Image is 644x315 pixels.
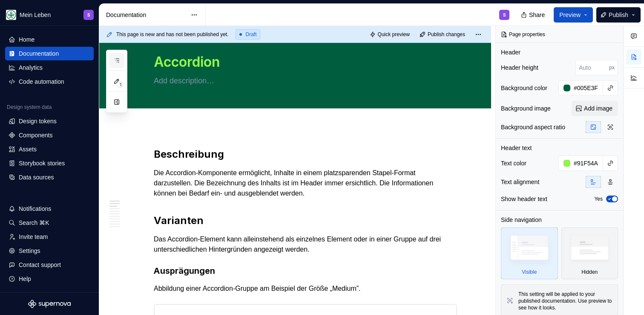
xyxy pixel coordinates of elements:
span: Publish [609,11,628,19]
button: Share [517,7,550,23]
button: Quick preview [367,28,414,40]
div: Text color [501,159,526,167]
button: Mein LebenS [2,6,97,24]
div: Storybook stories [19,159,65,167]
div: Visible [522,269,537,275]
div: Analytics [19,63,43,72]
button: Add image [572,101,618,116]
input: Auto [575,60,609,75]
div: S [503,11,506,18]
div: Mein Leben [20,11,51,19]
p: Die Accordion-Komponente ermöglicht, Inhalte in einem platzsparenden Stapel-Format darzustellen. ... [154,168,457,199]
h3: Ausprägungen [154,265,457,277]
div: Invite team [19,233,48,241]
div: Header text [501,144,532,152]
div: Settings [19,247,40,255]
div: Notifications [19,204,51,213]
button: Search ⌘K [5,216,94,230]
p: px [609,64,615,71]
a: Storybook stories [5,156,94,170]
span: Add image [584,104,612,113]
div: Header [501,48,520,57]
div: Hidden [581,269,598,275]
div: Hidden [561,227,618,279]
div: Components [19,131,52,139]
p: Abbildung einer Accordion-Gruppe am Beispiel der Größe „Medium”. [154,284,457,294]
a: Analytics [5,61,94,74]
div: Documentation [106,11,187,19]
button: Preview [554,7,593,23]
div: Visible [501,227,558,279]
a: Documentation [5,47,94,60]
div: This setting will be applied to your published documentation. Use preview to see how it looks. [518,291,612,311]
a: Components [5,128,94,142]
div: Documentation [19,49,59,58]
label: Yes [594,196,603,202]
span: Share [529,11,545,19]
a: Design tokens [5,114,94,128]
div: Design tokens [19,117,57,125]
div: Background color [501,84,547,92]
div: Side navigation [501,216,542,224]
span: Preview [559,11,581,19]
button: Publish changes [417,28,469,40]
div: Search ⌘K [19,219,49,227]
div: Background image [501,104,551,113]
a: Invite team [5,230,94,244]
svg: Supernova Logo [28,300,71,308]
textarea: Accordion [152,52,455,72]
div: Header height [501,63,538,72]
div: Code automation [19,77,64,86]
span: This page is new and has not been published yet. [116,31,229,38]
a: Data sources [5,170,94,184]
button: Notifications [5,202,94,216]
button: Publish [596,7,641,23]
div: Background aspect ratio [501,123,565,131]
div: Show header text [501,195,547,203]
a: Home [5,33,94,46]
span: Draft [246,31,257,38]
span: Quick preview [378,31,410,38]
div: Home [19,35,34,44]
a: Settings [5,244,94,258]
span: 1 [117,81,124,88]
div: S [87,11,90,18]
img: df5db9ef-aba0-4771-bf51-9763b7497661.png [6,10,16,20]
a: Assets [5,142,94,156]
input: Auto [570,156,603,171]
button: Contact support [5,258,94,272]
div: Contact support [19,261,61,269]
div: Help [19,275,31,283]
span: Publish changes [428,31,465,38]
a: Code automation [5,75,94,88]
h2: Varianten [154,214,457,227]
div: Text alignment [501,178,539,186]
h2: Beschreibung [154,148,457,161]
div: Data sources [19,173,54,182]
button: Help [5,272,94,286]
div: Assets [19,145,37,153]
p: Das Accordion-Element kann alleinstehend als einzelnes Element oder in einer Gruppe auf drei unte... [154,234,457,255]
div: Design system data [7,104,52,111]
input: Auto [570,80,603,96]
